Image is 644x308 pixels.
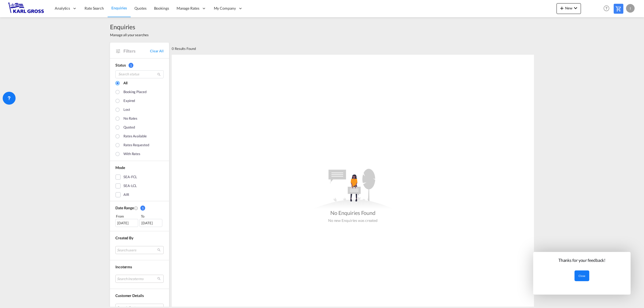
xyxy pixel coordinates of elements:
[115,214,164,227] span: From To [DATE][DATE]
[330,209,375,217] div: No Enquiries Found
[115,192,164,197] md-checkbox: AIR
[115,206,134,210] span: Date Range
[157,72,161,76] md-icon: icon-magnify
[602,4,614,13] div: Help
[115,183,164,189] md-checkbox: SEA-LCL
[154,6,169,10] span: Bookings
[150,49,164,53] a: Clear All
[111,6,127,10] span: Enquiries
[557,3,581,14] button: icon-plus 400-fgNewicon-chevron-down
[626,4,635,13] div: I
[123,125,135,131] div: Quoted
[134,206,138,210] md-icon: Created On
[140,206,145,211] span: 1
[123,116,137,122] div: No rates
[123,192,129,197] div: AIR
[115,293,144,298] span: Customer Details
[8,2,44,14] img: 3269c73066d711f095e541db4db89301.png
[123,89,147,95] div: Booking placed
[123,107,130,113] div: Lost
[129,63,133,68] span: 1
[110,32,149,37] span: Manage all your searches
[85,6,104,10] span: Rate Search
[328,217,378,223] div: No new Enquiries was created
[115,174,164,180] md-checkbox: SEA-FCL
[559,5,565,11] md-icon: icon-plus 400-fg
[172,43,196,54] div: 0 Results Found
[115,236,133,240] span: Created By
[115,63,126,67] span: Status
[559,6,579,10] span: New
[115,214,139,219] div: From
[140,214,164,219] div: To
[115,70,164,78] input: Search status
[115,219,138,227] div: [DATE]
[214,6,236,11] span: My Company
[110,23,149,31] span: Enquiries
[115,265,132,269] span: Incoterms
[123,134,147,140] div: Rates available
[123,142,149,148] div: Rates Requested
[55,6,70,11] span: Analytics
[115,165,125,170] span: Mode
[123,151,140,157] div: With rates
[134,6,146,10] span: Quotes
[123,80,127,86] div: All
[313,169,393,209] md-icon: assets/icons/custom/empty_quotes.svg
[123,183,137,189] div: SEA-LCL
[140,219,162,227] div: [DATE]
[177,6,199,11] span: Manage Rates
[572,5,579,11] md-icon: icon-chevron-down
[123,174,137,180] div: SEA-FCL
[123,48,150,54] span: Filters
[602,4,611,13] span: Help
[123,98,135,104] div: Expired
